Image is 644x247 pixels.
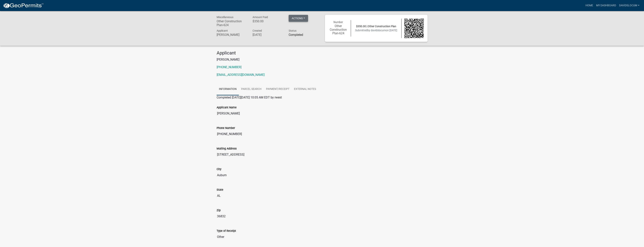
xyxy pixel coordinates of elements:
a: Information [217,83,239,95]
a: External Notes [292,83,318,95]
span: Miscellaneous [217,16,233,19]
span: Submitted on [DATE] [355,29,397,32]
span: Created [253,29,262,32]
a: Parcel search [239,83,264,95]
a: [PHONE_NUMBER] [217,65,242,69]
h6: [DATE] [253,33,283,37]
a: davidslocum [618,2,641,9]
span: Completed [DATE][DATE] 10:05 AM EDT by rwest [217,96,282,99]
span: Status [289,29,296,32]
a: Home [584,2,595,9]
a: My Dashboard [595,2,618,9]
h6: [PERSON_NAME] [217,33,247,37]
label: Applicant Name [217,106,237,109]
label: State [217,189,223,191]
button: Actions [289,15,308,22]
span: Amount Paid [253,16,268,19]
h6: $350.00 [253,19,283,23]
strong: Completed [289,33,303,37]
label: City [217,168,221,171]
h4: Applicant [217,50,428,56]
span: $350.00 | Other Construction Plan [356,25,396,28]
label: Type of Receipt [217,230,236,232]
span: by davidslocum [367,29,386,32]
h6: Other Construction Plan-624 [329,24,348,35]
span: Number [333,21,343,24]
p: [PERSON_NAME] [217,57,428,62]
a: [EMAIL_ADDRESS][DOMAIN_NAME] [217,73,265,77]
span: Applicant [217,29,228,32]
label: Zip [217,209,221,212]
h6: Other Construction Plan-624 [217,19,247,27]
img: QR code [404,19,424,38]
label: Phone Number [217,127,235,129]
a: Payment/Receipt [264,83,292,95]
label: Mailing Address [217,147,237,150]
